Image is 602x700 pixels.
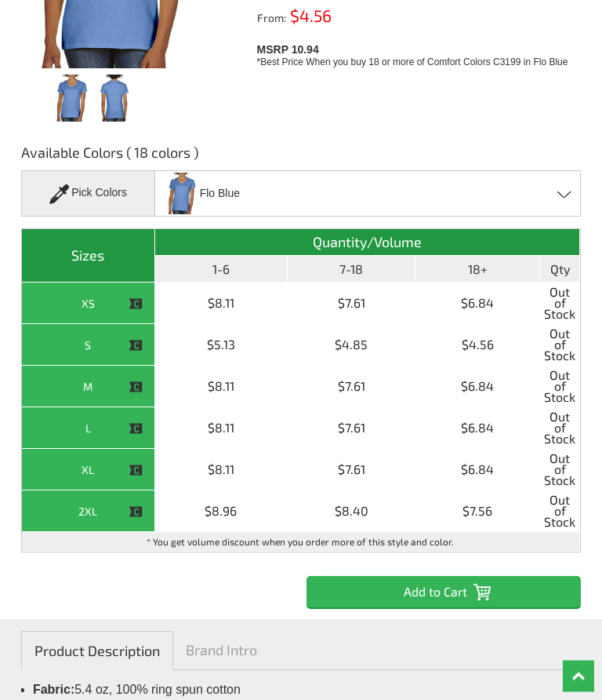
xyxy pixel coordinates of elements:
[129,505,143,520] img: This item is CLOSEOUT!
[129,422,143,436] img: This item is CLOSEOUT!
[26,294,150,314] div: XS
[155,257,288,283] th: 1-6
[155,450,288,491] td: $8.11
[165,173,198,215] img: Flo Blue
[544,287,575,320] span: Out of Stock
[173,632,270,669] a: Brand Intro
[257,57,568,68] span: *Best Price When you buy 18 or more of Comfort Colors C3199 in Flo Blue
[544,370,575,403] span: Out of Stock
[288,325,415,366] td: $4.85
[26,502,150,522] div: 2XL
[33,684,74,697] span: Fabric:
[22,533,580,552] td: * You get volume discount when you order more of this style and color.
[21,632,173,671] a: Product Description
[200,180,240,208] span: Flo Blue
[288,450,415,491] td: $7.61
[129,339,143,353] img: This item is CLOSEOUT!
[155,408,288,450] td: $8.11
[415,408,540,450] td: $6.84
[288,408,415,450] td: $7.61
[33,683,569,698] li: 5.4 oz, 100% ring spun cotton
[286,6,332,26] span: $4.56
[129,381,143,395] img: This item is CLOSEOUT!
[257,40,576,70] div: MSRP 10.94
[22,230,155,283] th: Sizes
[257,10,326,24] div: From:
[544,329,575,362] span: Out of Stock
[544,454,575,487] span: Out of Stock
[544,412,575,445] span: Out of Stock
[544,495,575,528] span: Out of Stock
[288,257,415,283] th: 7-18
[415,491,540,533] td: $7.56
[415,366,540,408] td: $6.84
[96,75,133,122] img: Comfort Colors C3199 Ladies Midweight RS V-Neck T-Shirt
[288,366,415,408] td: $7.61
[21,144,581,171] h3: Available Colors ( 18 colors )
[288,491,415,533] td: $8.40
[306,577,581,608] input: Add to Cart
[26,461,150,480] div: XL
[53,75,90,122] img: Comfort Colors C3199 Ladies Midweight RS V-Neck T-Shirt
[26,377,150,397] div: M
[415,325,540,366] td: $4.56
[155,283,288,325] td: $8.11
[155,491,288,533] td: $8.96
[563,661,594,692] a: Top
[415,450,540,491] td: $6.84
[129,464,143,478] img: This item is CLOSEOUT!
[540,257,580,283] th: Qty
[155,230,581,257] th: Quantity/Volume
[129,297,143,312] img: This item is CLOSEOUT!
[415,283,540,325] td: $6.84
[155,325,288,366] td: $5.13
[21,171,155,217] div: Pick Colors
[415,257,540,283] th: 18+
[288,283,415,325] td: $7.61
[26,419,150,439] div: L
[155,366,288,408] td: $8.11
[26,336,150,355] div: S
